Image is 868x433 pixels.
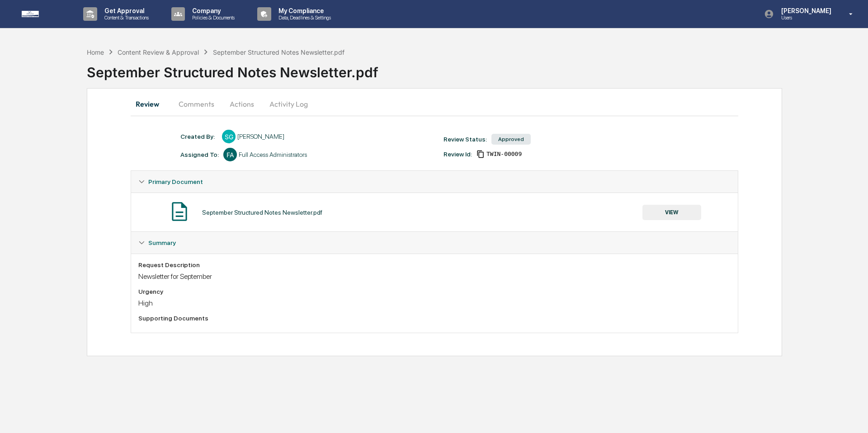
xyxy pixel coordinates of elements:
[774,14,836,21] p: Users
[262,93,315,115] button: Activity Log
[138,272,731,281] div: Newsletter for September
[185,14,239,21] p: Policies & Documents
[180,133,217,140] div: Created By: ‎ ‎
[168,200,191,223] img: Document Icon
[222,130,236,143] div: SG
[87,57,868,80] div: September Structured Notes Newsletter.pdf
[97,14,153,21] p: Content & Transactions
[642,205,701,220] button: VIEW
[118,48,199,56] div: Content Review & Approval
[97,7,153,14] p: Get Approval
[271,14,335,21] p: Data, Deadlines & Settings
[222,93,262,115] button: Actions
[131,254,738,333] div: Summary
[839,403,863,428] iframe: Open customer support
[271,7,335,14] p: My Compliance
[22,11,65,17] img: logo
[148,178,203,185] span: Primary Document
[486,151,522,158] span: d5c10225-5fe2-4a1b-a3b6-4fa26c7cee89
[185,7,239,14] p: Company
[138,299,731,307] div: High
[138,288,731,295] div: Urgency
[774,7,836,14] p: [PERSON_NAME]
[131,93,171,115] button: Review
[87,48,104,56] div: Home
[239,151,307,158] div: Full Access Administrators
[237,133,284,140] div: [PERSON_NAME]
[171,93,222,115] button: Comments
[491,134,531,145] div: Approved
[223,148,237,161] div: FA
[138,315,731,322] div: Supporting Documents
[180,151,219,158] div: Assigned To:
[131,232,738,254] div: Summary
[443,136,487,143] div: Review Status:
[138,261,731,268] div: Request Description
[131,171,738,193] div: Primary Document
[131,193,738,231] div: Primary Document
[148,239,176,246] span: Summary
[202,209,322,216] div: September Structured Notes Newsletter.pdf
[443,151,472,158] div: Review Id:
[131,93,738,115] div: secondary tabs example
[213,48,344,56] div: September Structured Notes Newsletter.pdf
